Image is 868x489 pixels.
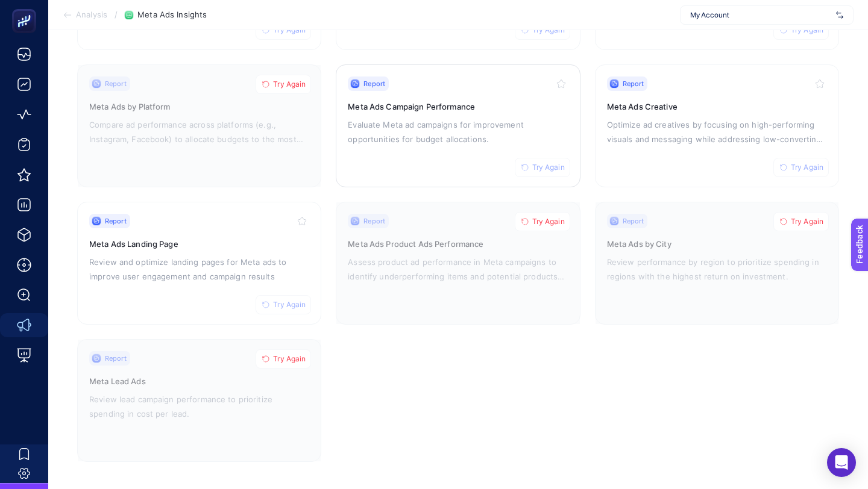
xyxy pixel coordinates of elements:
[595,64,839,187] a: ReportTry AgainMeta Ads CreativeOptimize ad creatives by focusing on high-performing visuals and ...
[532,163,565,172] span: Try Again
[515,158,570,177] button: Try Again
[348,101,568,113] h3: Meta Ads Campaign Performance
[773,20,829,40] button: Try Again
[607,101,827,113] h3: Meta Ads Creative
[256,349,311,369] button: Try Again
[791,25,823,35] span: Try Again
[273,354,306,364] span: Try Again
[256,20,311,40] button: Try Again
[773,158,829,177] button: Try Again
[137,10,207,20] span: Meta Ads Insights
[89,255,309,284] p: Review and optimize landing pages for Meta ads to improve user engagement and campaign results
[623,79,644,89] span: Report
[336,64,580,187] a: ReportTry AgainMeta Ads Campaign PerformanceEvaluate Meta ad campaigns for improvement opportunit...
[273,25,306,35] span: Try Again
[77,339,321,462] a: ReportTry AgainMeta Lead AdsReview lead campaign performance to prioritize spending in cost per l...
[515,20,570,40] button: Try Again
[532,25,565,35] span: Try Again
[273,79,306,89] span: Try Again
[363,79,385,89] span: Report
[7,4,46,13] span: Feedback
[77,64,321,187] a: ReportTry AgainMeta Ads by PlatformCompare ad performance across platforms (e.g., Instagram, Face...
[77,202,321,325] a: ReportTry AgainMeta Ads Landing PageReview and optimize landing pages for Meta ads to improve use...
[515,212,570,231] button: Try Again
[595,202,839,325] a: ReportTry AgainMeta Ads by CityReview performance by region to prioritize spending in regions wit...
[273,300,306,310] span: Try Again
[607,117,827,146] p: Optimize ad creatives by focusing on high-performing visuals and messaging while addressing low-c...
[348,117,568,146] p: Evaluate Meta ad campaigns for improvement opportunities for budget allocations.
[773,212,829,231] button: Try Again
[76,10,107,20] span: Analysis
[336,202,580,325] a: ReportTry AgainMeta Ads Product Ads PerformanceAssess product ad performance in Meta campaigns to...
[827,448,856,477] div: Open Intercom Messenger
[791,163,823,172] span: Try Again
[836,9,843,21] img: svg%3e
[105,216,127,226] span: Report
[791,217,823,226] span: Try Again
[256,295,311,314] button: Try Again
[690,10,831,20] span: My Account
[89,238,309,250] h3: Meta Ads Landing Page
[115,10,118,19] span: /
[256,75,311,94] button: Try Again
[532,217,565,226] span: Try Again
